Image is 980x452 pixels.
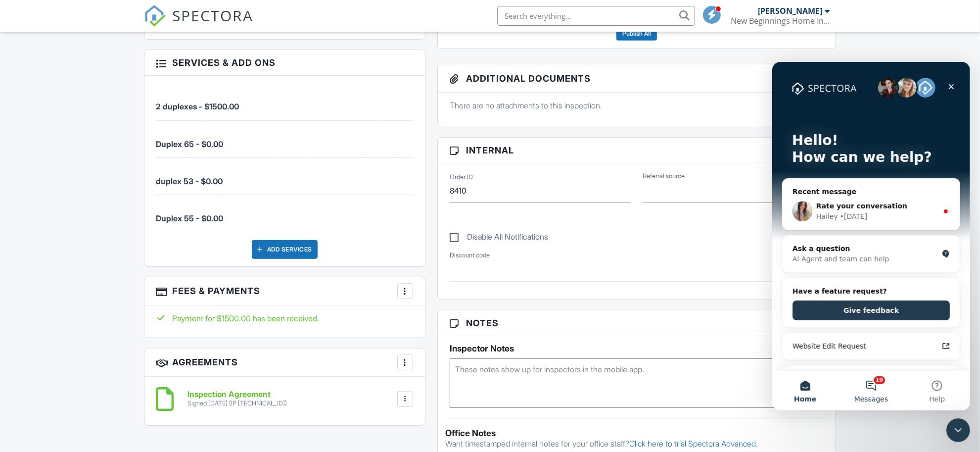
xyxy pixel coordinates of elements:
[156,83,413,120] li: Service: 2 duplexes
[144,13,254,34] a: SPECTORA
[731,16,830,26] div: New Beginnings Home Inspection, LLC
[438,64,836,93] h3: Additional Documents
[772,62,970,410] iframe: Intercom live chat
[643,172,685,181] label: Referral source
[450,344,824,353] h5: Inspector Notes
[188,390,287,407] a: Inspection Agreement Signed [DATE] (IP [TECHNICAL_ID])
[450,232,548,245] label: Disable All Notifications
[156,313,413,324] div: Payment for $1500.00 has been received.
[156,176,223,186] span: duplex 53 - $0.00
[156,195,413,232] li: Service: Duplex 55
[450,172,473,181] label: Order ID
[445,428,829,438] div: Office Notes
[144,50,425,76] h3: Services & Add ons
[497,6,695,26] input: Search everything...
[156,101,239,111] span: 2 duplexes - $1500.00
[188,390,287,399] h6: Inspection Agreement
[188,400,287,407] div: Signed [DATE] (IP [TECHNICAL_ID])
[758,6,823,16] div: [PERSON_NAME]
[156,158,413,195] li: Service: duplex 53
[438,138,836,163] h3: Internal
[144,277,425,305] h3: Fees & Payments
[156,139,224,149] span: Duplex 65 - $0.00
[144,5,166,27] img: The Best Home Inspection Software - Spectora
[173,5,254,26] span: SPECTORA
[629,439,758,449] a: Click here to trial Spectora Advanced.
[144,349,425,377] h3: Agreements
[156,121,413,158] li: Service: Duplex 65
[450,100,824,111] p: There are no attachments to this inspection.
[156,213,224,223] span: Duplex 55 - $0.00
[445,438,829,449] p: Want timestamped internal notes for your office staff?
[450,251,490,260] label: Discount code
[252,240,318,259] div: Add Services
[438,310,836,336] h3: Notes
[946,418,970,442] iframe: Intercom live chat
